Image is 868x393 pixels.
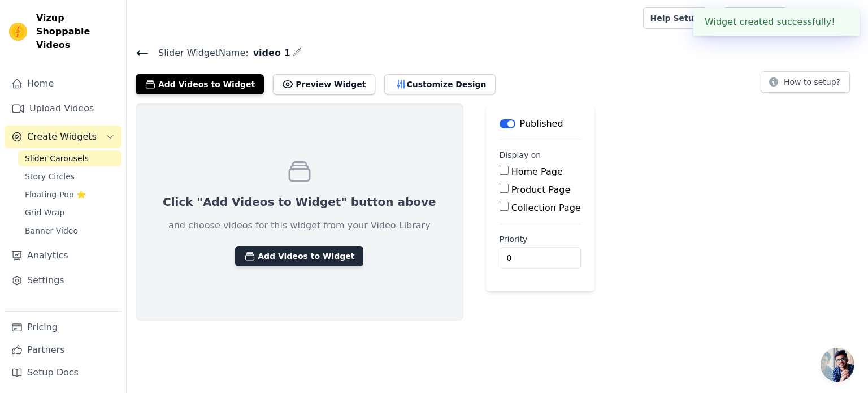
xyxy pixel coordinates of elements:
[163,194,436,210] p: Click "Add Videos to Widget" button above
[815,8,859,28] p: My Store
[293,45,302,61] div: Edit Name
[25,171,75,182] span: Story Circles
[693,8,860,36] div: Widget created successfully!
[5,244,121,267] a: Analytics
[761,71,850,93] button: How to setup?
[643,7,707,29] a: Help Setup
[9,23,27,41] img: Vizup
[821,348,854,382] a: Open chat
[5,269,121,292] a: Settings
[18,205,121,221] a: Grid Wrap
[18,169,121,184] a: Story Circles
[18,223,121,239] a: Banner Video
[5,126,121,148] button: Create Widgets
[25,189,86,200] span: Floating-Pop ⭐
[511,184,571,195] label: Product Page
[25,153,89,164] span: Slider Carousels
[511,166,563,177] label: Home Page
[25,225,78,236] span: Banner Video
[5,72,121,95] a: Home
[520,117,563,131] p: Published
[27,130,97,144] span: Create Widgets
[723,7,788,29] a: Book Demo
[25,207,64,218] span: Grid Wrap
[136,74,264,94] button: Add Videos to Widget
[511,202,581,213] label: Collection Page
[761,79,850,90] a: How to setup?
[384,74,496,94] button: Customize Design
[500,234,581,245] label: Priority
[5,361,121,384] a: Setup Docs
[149,46,249,60] span: Slider Widget Name:
[5,316,121,339] a: Pricing
[249,46,290,60] span: video 1
[835,15,848,29] button: Close
[168,219,431,232] p: and choose videos for this widget from your Video Library
[235,246,363,266] button: Add Videos to Widget
[18,150,121,166] a: Slider Carousels
[5,339,121,361] a: Partners
[18,187,121,202] a: Floating-Pop ⭐
[273,74,375,94] button: Preview Widget
[500,149,541,161] legend: Display on
[5,97,121,120] a: Upload Videos
[36,11,117,52] span: Vizup Shoppable Videos
[797,8,859,28] button: M My Store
